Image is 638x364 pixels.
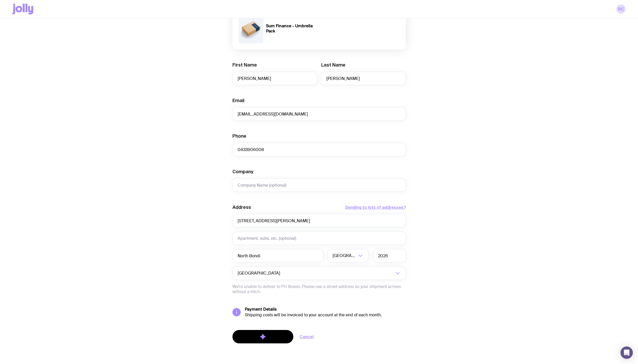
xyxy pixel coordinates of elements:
label: Email [232,97,244,104]
div: Shipping costs will be invoiced to your account at the end of each month. [245,312,406,318]
input: 0400 123 456 [232,143,406,156]
label: Phone [232,133,246,139]
button: Sending to lots of addresses? [345,204,406,210]
input: Suburb [232,249,323,262]
label: First Name [232,62,257,68]
h5: Payment Details [245,307,406,312]
span: [GEOGRAPHIC_DATA] [238,267,281,280]
input: Street Address [232,214,406,227]
input: Postcode [373,249,406,262]
input: Last Name [321,72,406,85]
label: Company [232,169,253,175]
label: Last Name [321,62,345,68]
input: First Name [232,72,317,85]
p: We’re unable to deliver to PO Boxes. Please use a street address so your shipment arrives without... [232,284,406,294]
label: Address [232,204,251,210]
a: RC [616,4,626,14]
div: Open Intercom Messenger [620,346,633,359]
div: Search for option [327,249,369,262]
span: [GEOGRAPHIC_DATA] [333,249,357,262]
input: employee@company.com [232,107,406,121]
div: Search for option [232,267,406,280]
input: Search for option [281,267,394,280]
a: Cancel [300,334,314,340]
input: Company Name (optional) [232,178,406,192]
input: Apartment, suite, etc. (optional) [232,231,406,245]
h4: Sum Finance - Umbrella Pack [266,23,316,34]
